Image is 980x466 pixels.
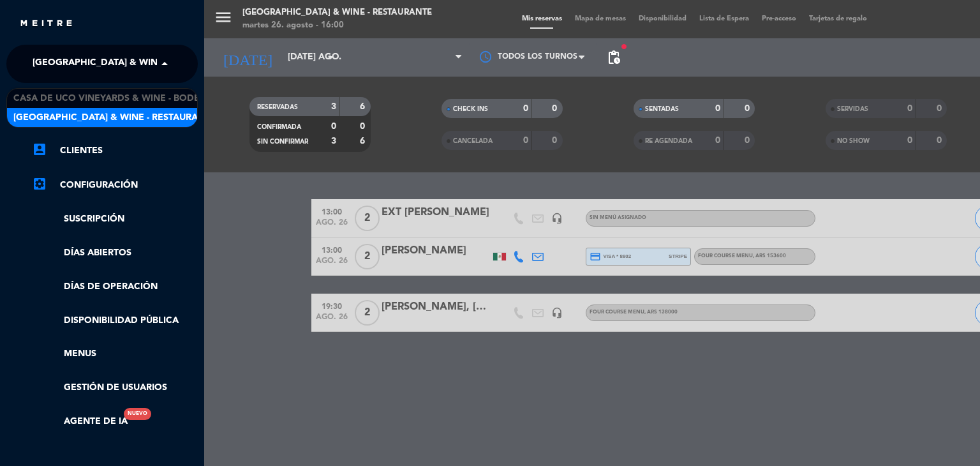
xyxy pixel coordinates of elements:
span: [GEOGRAPHIC_DATA] & Wine - Restaurante [33,50,235,77]
i: account_box [32,142,47,157]
span: pending_actions [606,50,621,65]
a: Agente de IANuevo [32,414,128,429]
a: Configuración [32,177,198,193]
span: [GEOGRAPHIC_DATA] & Wine - Restaurante [13,110,216,125]
div: Nuevo [124,408,151,420]
a: Gestión de usuarios [32,380,198,395]
span: fiber_manual_record [620,43,628,50]
a: Disponibilidad pública [32,313,198,328]
span: Casa de Uco Vineyards & Wine - Bodega [13,91,213,106]
img: MEITRE [19,19,73,29]
a: Suscripción [32,212,198,227]
a: account_boxClientes [32,143,198,158]
a: Días abiertos [32,246,198,260]
a: Menus [32,347,198,361]
i: settings_applications [32,176,47,192]
a: Días de Operación [32,280,198,294]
